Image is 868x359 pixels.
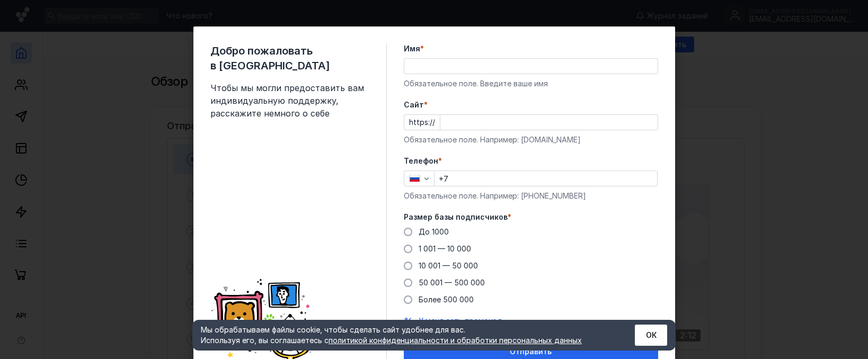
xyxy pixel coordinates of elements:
div: Обязательное поле. Введите ваше имя [404,78,658,89]
span: Чтобы мы могли предоставить вам индивидуальную поддержку, расскажите немного о себе [210,82,369,120]
a: политикой конфиденциальности и обработки персональных данных [329,336,582,345]
span: До 1000 [419,227,449,236]
span: 10 001 — 50 000 [419,261,478,270]
span: У меня есть промокод [419,316,502,325]
div: Обязательное поле. Например: [PHONE_NUMBER] [404,191,658,201]
span: Имя [404,43,420,54]
span: 1 001 — 10 000 [419,244,471,253]
span: 50 001 — 500 000 [419,278,485,287]
span: Телефон [404,156,438,166]
span: Более 500 000 [419,295,474,304]
span: Отправить [510,347,552,356]
div: Мы обрабатываем файлы cookie, чтобы сделать сайт удобнее для вас. Используя его, вы соглашаетесь c [201,325,609,346]
div: Обязательное поле. Например: [DOMAIN_NAME] [404,134,658,145]
span: Cайт [404,100,424,110]
span: Добро пожаловать в [GEOGRAPHIC_DATA] [210,43,369,73]
button: У меня есть промокод [419,316,502,326]
button: ОК [635,325,667,346]
span: Размер базы подписчиков [404,212,508,222]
